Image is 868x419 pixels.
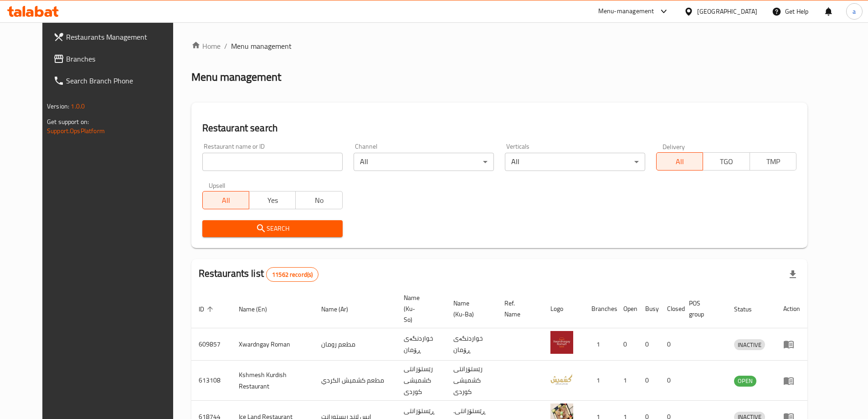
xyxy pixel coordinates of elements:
[210,223,335,234] span: Search
[782,264,804,285] div: Export file
[853,6,856,16] span: a
[66,75,180,86] span: Search Branch Phone
[505,153,645,171] div: All
[750,152,796,171] button: TMP
[660,155,699,168] span: All
[754,155,793,168] span: TMP
[734,304,764,315] span: Status
[299,194,339,207] span: No
[734,376,756,386] span: OPEN
[689,298,716,320] span: POS group
[584,361,616,401] td: 1
[638,328,660,361] td: 0
[47,100,69,112] span: Version:
[660,328,682,361] td: 0
[47,116,89,128] span: Get support on:
[191,328,231,361] td: 609857
[446,328,497,361] td: خواردنگەی ڕۆمان
[354,153,494,171] div: All
[209,182,226,188] label: Upsell
[191,70,281,84] h2: Menu management
[199,304,216,315] span: ID
[550,331,573,354] img: Xwardngay Roman
[231,41,292,52] span: Menu management
[191,41,221,52] a: Home
[267,270,318,279] span: 11562 record(s)
[656,152,703,171] button: All
[231,361,314,401] td: Kshmesh Kurdish Restaurant
[206,194,246,207] span: All
[446,361,497,401] td: رێستۆرانتی کشمیشى كوردى
[253,194,292,207] span: Yes
[71,100,85,112] span: 1.0.0
[453,298,486,320] span: Name (Ku-Ba)
[199,267,319,282] h2: Restaurants list
[707,155,746,168] span: TGO
[321,304,360,315] span: Name (Ar)
[191,41,807,52] nav: breadcrumb
[584,328,616,361] td: 1
[202,191,249,209] button: All
[616,361,638,401] td: 1
[697,6,757,16] div: [GEOGRAPHIC_DATA]
[46,48,187,70] a: Branches
[266,267,318,282] div: Total records count
[660,361,682,401] td: 0
[191,361,231,401] td: 613108
[66,53,180,64] span: Branches
[202,121,796,135] h2: Restaurant search
[638,290,660,328] th: Busy
[703,152,750,171] button: TGO
[231,328,314,361] td: Xwardngay Roman
[663,143,685,150] label: Delivery
[660,290,682,328] th: Closed
[46,26,187,48] a: Restaurants Management
[638,361,660,401] td: 0
[783,375,800,386] div: Menu
[249,191,296,209] button: Yes
[47,125,105,137] a: Support.OpsPlatform
[504,298,532,320] span: Ref. Name
[224,41,227,52] li: /
[295,191,342,209] button: No
[202,153,343,171] input: Search for restaurant name or ID..
[314,361,396,401] td: مطعم كشميش الكردي
[396,361,446,401] td: رێستۆرانتی کشمیشى كوردى
[46,70,187,92] a: Search Branch Phone
[550,367,573,390] img: Kshmesh Kurdish Restaurant
[66,31,180,42] span: Restaurants Management
[734,340,765,350] span: INACTIVE
[584,290,616,328] th: Branches
[598,6,654,17] div: Menu-management
[314,328,396,361] td: مطعم رومان
[616,328,638,361] td: 0
[776,290,807,328] th: Action
[404,292,435,325] span: Name (Ku-So)
[202,220,343,237] button: Search
[543,290,584,328] th: Logo
[616,290,638,328] th: Open
[783,339,800,350] div: Menu
[396,328,446,361] td: خواردنگەی ڕۆمان
[239,304,279,315] span: Name (En)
